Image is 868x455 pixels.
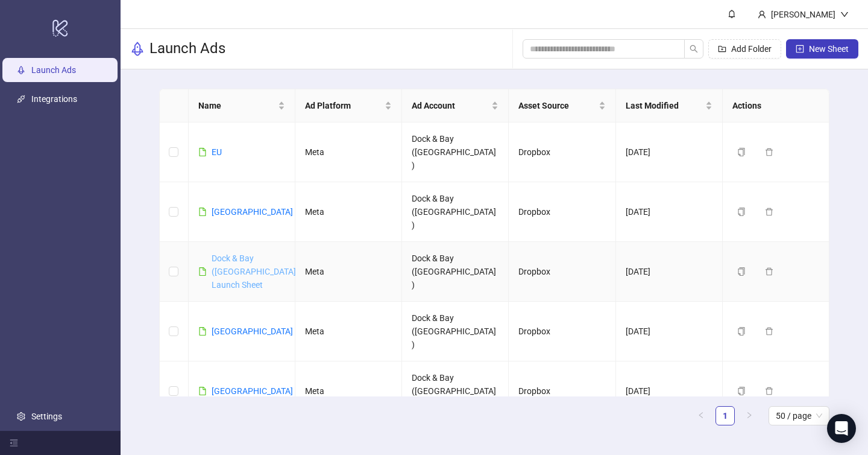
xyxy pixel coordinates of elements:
[509,242,615,302] td: Dropbox
[737,267,746,276] span: copy
[198,387,207,395] span: file
[402,242,509,302] td: Dock & Bay ([GEOGRAPHIC_DATA])
[796,45,804,53] span: plus-square
[10,439,18,447] span: menu-fold
[723,89,829,122] th: Actions
[295,361,402,421] td: Meta
[769,406,829,425] div: Page Size
[295,242,402,302] td: Meta
[758,10,766,19] span: user
[31,412,62,421] a: Settings
[731,44,772,54] span: Add Folder
[697,412,705,419] span: left
[691,406,711,425] button: left
[708,39,781,59] button: Add Folder
[716,407,734,425] a: 1
[616,361,723,421] td: [DATE]
[737,208,746,216] span: copy
[765,208,773,216] span: delete
[509,182,615,242] td: Dropbox
[776,407,822,425] span: 50 / page
[616,89,723,122] th: Last Modified
[402,89,509,122] th: Ad Account
[715,406,735,425] li: 1
[402,361,509,421] td: Dock & Bay ([GEOGRAPHIC_DATA])
[295,89,402,122] th: Ad Platform
[765,148,773,156] span: delete
[765,327,773,336] span: delete
[212,253,299,290] a: Dock & Bay ([GEOGRAPHIC_DATA]) Launch Sheet
[402,122,509,182] td: Dock & Bay ([GEOGRAPHIC_DATA])
[295,302,402,361] td: Meta
[305,99,382,112] span: Ad Platform
[212,207,293,217] a: [GEOGRAPHIC_DATA]
[737,327,746,336] span: copy
[402,302,509,361] td: Dock & Bay ([GEOGRAPHIC_DATA])
[295,122,402,182] td: Meta
[31,94,77,104] a: Integrations
[746,412,753,419] span: right
[765,387,773,395] span: delete
[198,208,207,216] span: file
[509,302,615,361] td: Dropbox
[198,267,207,276] span: file
[840,10,849,19] span: down
[690,45,698,53] span: search
[809,44,849,54] span: New Sheet
[198,327,207,336] span: file
[130,42,145,56] span: rocket
[518,99,596,112] span: Asset Source
[212,386,293,396] a: [GEOGRAPHIC_DATA]
[616,242,723,302] td: [DATE]
[212,147,222,157] a: EU
[509,122,615,182] td: Dropbox
[31,65,76,75] a: Launch Ads
[765,267,773,276] span: delete
[766,8,840,21] div: [PERSON_NAME]
[691,406,711,425] li: Previous Page
[616,302,723,361] td: [DATE]
[198,148,207,156] span: file
[616,122,723,182] td: [DATE]
[740,406,759,425] li: Next Page
[827,414,856,443] div: Open Intercom Messenger
[509,361,615,421] td: Dropbox
[212,326,293,336] a: [GEOGRAPHIC_DATA]
[402,182,509,242] td: Dock & Bay ([GEOGRAPHIC_DATA])
[718,45,726,53] span: folder-add
[616,182,723,242] td: [DATE]
[737,387,746,395] span: copy
[626,99,703,112] span: Last Modified
[786,39,858,59] button: New Sheet
[509,89,615,122] th: Asset Source
[295,182,402,242] td: Meta
[737,148,746,156] span: copy
[198,99,275,112] span: Name
[728,10,736,18] span: bell
[412,99,489,112] span: Ad Account
[189,89,295,122] th: Name
[740,406,759,425] button: right
[149,39,225,59] h3: Launch Ads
